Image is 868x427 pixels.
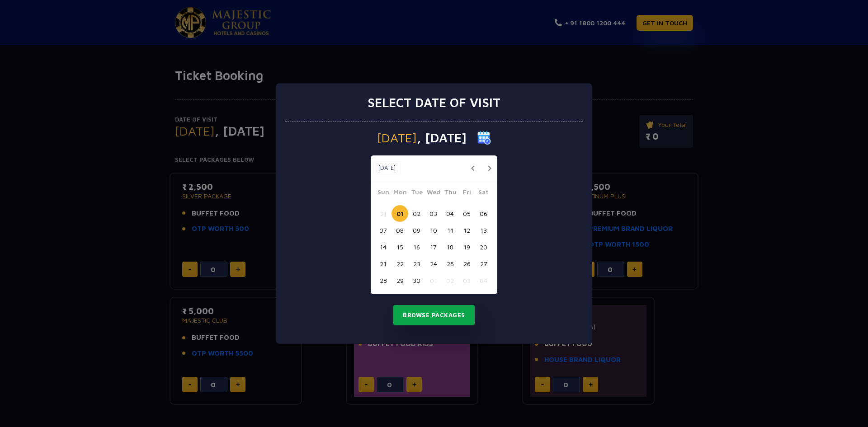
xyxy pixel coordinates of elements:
button: 02 [408,205,425,222]
button: Browse Packages [393,305,475,326]
button: 22 [392,255,408,272]
button: 09 [408,222,425,239]
button: 27 [475,255,492,272]
button: 01 [425,272,442,289]
button: 24 [425,255,442,272]
span: Thu [442,187,458,200]
button: 25 [442,255,458,272]
button: 05 [458,205,475,222]
span: Fri [458,187,475,200]
button: 04 [442,205,458,222]
button: 23 [408,255,425,272]
span: Mon [392,187,408,200]
img: calender icon [477,131,491,145]
button: 28 [375,272,392,289]
button: 13 [475,222,492,239]
span: [DATE] [377,131,417,144]
span: , [DATE] [417,131,467,144]
button: 15 [392,239,408,255]
button: 01 [392,205,408,222]
button: 17 [425,239,442,255]
button: 21 [375,255,392,272]
span: Wed [425,187,442,200]
button: 29 [392,272,408,289]
button: 19 [458,239,475,255]
button: 06 [475,205,492,222]
span: Sat [475,187,492,200]
button: 14 [375,239,392,255]
button: 10 [425,222,442,239]
button: 03 [458,272,475,289]
span: Tue [408,187,425,200]
span: Sun [375,187,392,200]
button: 03 [425,205,442,222]
button: 08 [392,222,408,239]
button: [DATE] [373,161,401,175]
button: 12 [458,222,475,239]
button: 26 [458,255,475,272]
button: 20 [475,239,492,255]
button: 16 [408,239,425,255]
button: 07 [375,222,392,239]
button: 18 [442,239,458,255]
button: 04 [475,272,492,289]
button: 31 [375,205,392,222]
button: 02 [442,272,458,289]
button: 11 [442,222,458,239]
button: 30 [408,272,425,289]
h3: Select date of visit [368,95,500,110]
